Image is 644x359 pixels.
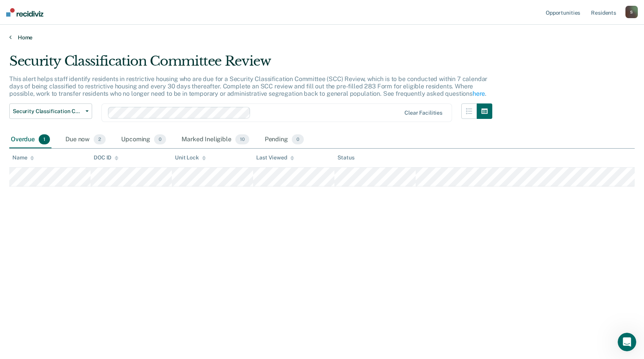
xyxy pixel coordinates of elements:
[6,8,43,17] img: Recidiviz
[9,53,492,75] div: Security Classification Committee Review
[263,131,305,148] div: Pending0
[12,154,34,161] div: Name
[618,333,636,351] iframe: Intercom live chat
[292,134,304,144] span: 0
[256,154,294,161] div: Last Viewed
[39,134,50,144] span: 1
[154,134,166,144] span: 0
[9,131,51,148] div: Overdue1
[9,34,635,41] a: Home
[94,154,118,161] div: DOC ID
[337,154,354,161] div: Status
[13,108,82,115] span: Security Classification Committee Review
[9,75,487,97] p: This alert helps staff identify residents in restrictive housing who are due for a Security Class...
[64,131,107,148] div: Due now2
[235,134,249,144] span: 10
[473,90,485,97] a: here
[404,110,442,116] div: Clear facilities
[180,131,250,148] div: Marked Ineligible10
[120,131,168,148] div: Upcoming0
[625,6,638,18] button: S
[175,154,206,161] div: Unit Lock
[94,134,106,144] span: 2
[9,103,92,119] button: Security Classification Committee Review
